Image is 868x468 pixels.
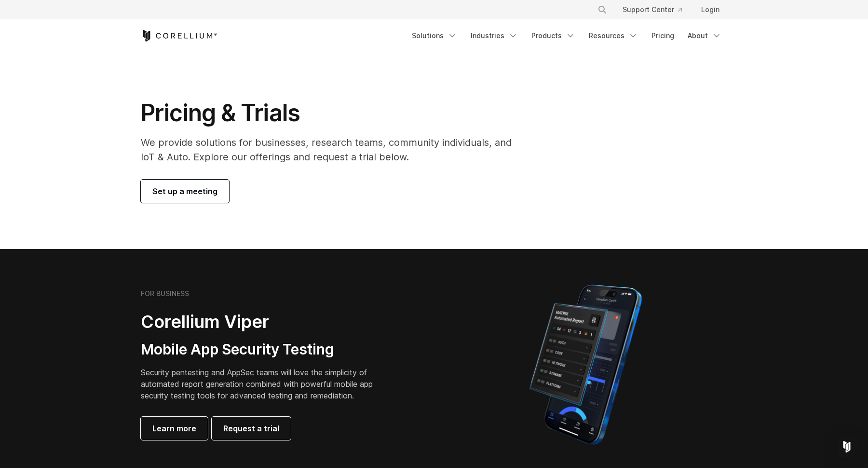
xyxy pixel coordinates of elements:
a: Corellium Home [141,30,217,42]
a: Set up a meeting [141,180,229,203]
a: Solutions [406,27,463,44]
span: Learn more [152,423,196,434]
h6: FOR BUSINESS [141,289,189,298]
a: Login [693,1,727,18]
a: Learn more [141,417,208,440]
p: We provide solutions for businesses, research teams, community individuals, and IoT & Auto. Explo... [141,135,525,164]
h3: Mobile App Security Testing [141,340,388,359]
a: Request a trial [212,417,291,440]
a: Industries [465,27,524,44]
span: Set up a meeting [152,185,217,197]
a: Products [526,27,581,44]
div: Open Intercom Messenger [835,435,858,458]
img: Corellium MATRIX automated report on iPhone showing app vulnerability test results across securit... [513,280,658,449]
p: Security pentesting and AppSec teams will love the simplicity of automated report generation comb... [141,367,388,401]
h1: Pricing & Trials [141,99,525,128]
button: Search [594,1,611,18]
a: Resources [583,27,644,44]
a: About [682,27,727,44]
a: Support Center [615,1,690,18]
div: Navigation Menu [586,1,727,18]
span: Request a trial [223,423,279,434]
a: Pricing [646,27,680,44]
h2: Corellium Viper [141,311,388,333]
div: Navigation Menu [406,27,727,44]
